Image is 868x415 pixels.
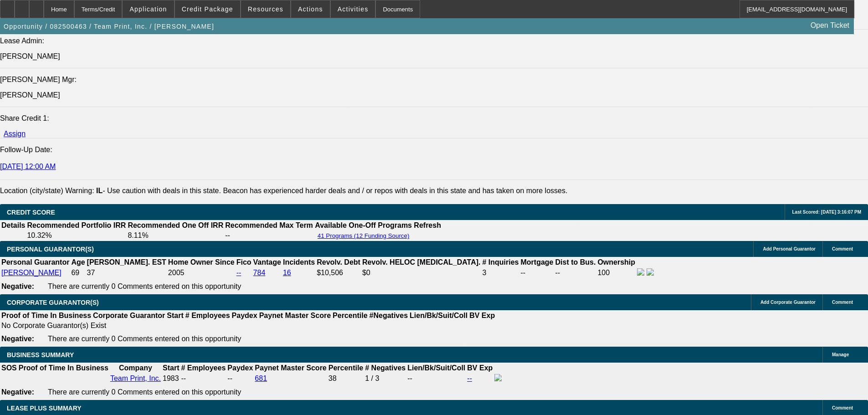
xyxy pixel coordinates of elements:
th: Recommended Portfolio IRR [26,221,126,230]
button: Activities [331,0,375,18]
span: Manage [832,352,849,357]
b: Negative: [1,388,34,396]
span: There are currently 0 Comments entered on this opportunity [48,388,241,396]
b: Corporate Guarantor [93,312,165,319]
b: Dist to Bus. [555,258,596,266]
a: Team Print, Inc. [110,374,161,382]
button: Application [123,0,174,18]
b: Percentile [329,364,363,372]
b: Start [167,312,183,319]
b: Negative: [1,282,34,290]
td: 1983 [162,374,180,384]
td: -- [520,268,554,278]
span: Add Personal Guarantor [763,246,816,251]
img: linkedin-icon.png [647,268,654,276]
b: BV Exp [469,312,495,319]
b: Paynet Master Score [255,364,326,372]
b: # Negatives [365,364,406,372]
b: IL [96,187,103,195]
span: There are currently 0 Comments entered on this opportunity [48,335,241,343]
b: Mortgage [521,258,554,266]
td: 3 [482,268,519,278]
div: 1 / 3 [365,374,406,383]
b: Age [71,258,85,266]
a: -- [236,269,241,277]
a: 784 [253,269,266,277]
td: $0 [362,268,481,278]
th: Available One-Off Programs [314,221,413,230]
b: # Inquiries [482,258,519,266]
b: # Employees [185,312,230,319]
a: [PERSON_NAME] [1,269,62,277]
span: Activities [338,5,369,13]
span: CORPORATE GUARANTOR(S) [7,299,99,306]
a: -- [467,374,472,382]
td: -- [227,374,253,384]
span: Comment [832,405,853,410]
b: Lien/Bk/Suit/Coll [407,364,465,372]
span: Comment [832,300,853,305]
span: BUSINESS SUMMARY [7,351,74,359]
span: Credit Package [182,5,233,13]
th: Proof of Time In Business [1,311,92,320]
span: Opportunity / 082500463 / Team Print, Inc. / [PERSON_NAME] [4,23,214,30]
span: CREDIT SCORE [7,209,55,216]
b: Start [163,364,179,372]
b: #Negatives [370,312,408,319]
div: 38 [329,374,363,383]
img: facebook-icon.png [494,374,502,381]
a: 16 [283,269,291,277]
b: Paynet Master Score [259,312,331,319]
img: facebook-icon.png [637,268,644,276]
b: Revolv. Debt [317,258,360,266]
b: Incidents [283,258,315,266]
button: Credit Package [175,0,240,18]
td: 8.11% [127,231,224,240]
b: Revolv. HELOC [MEDICAL_DATA]. [362,258,481,266]
b: Negative: [1,335,34,343]
span: Comment [832,246,853,251]
span: -- [181,374,186,382]
b: Home Owner Since [168,258,235,266]
b: Personal Guarantor [1,258,69,266]
b: Vantage [253,258,281,266]
span: 2005 [168,269,185,277]
td: 69 [71,268,85,278]
b: BV Exp [467,364,493,372]
span: PERSONAL GUARANTOR(S) [7,246,94,253]
span: Resources [248,5,283,13]
b: # Employees [181,364,226,372]
td: -- [555,268,596,278]
th: SOS [1,364,17,373]
label: - Use caution with deals in this state. Beacon has experienced harder deals and / or repos with d... [96,187,567,195]
b: Ownership [597,258,635,266]
th: Recommended One Off IRR [127,221,224,230]
b: Fico [236,258,252,266]
th: Details [1,221,26,230]
td: 37 [87,268,167,278]
td: 100 [597,268,636,278]
span: Add Corporate Guarantor [760,300,816,305]
button: Resources [241,0,290,18]
span: Actions [298,5,323,13]
th: Recommended Max Term [225,221,313,230]
span: Application [129,5,167,13]
td: 10.32% [26,231,126,240]
span: Last Scored: [DATE] 3:16:07 PM [792,210,861,215]
span: There are currently 0 Comments entered on this opportunity [48,282,241,290]
b: Percentile [333,312,367,319]
b: Lien/Bk/Suit/Coll [410,312,467,319]
a: Assign [4,130,26,138]
td: $10,506 [316,268,361,278]
button: 41 Programs (12 Funding Source) [315,232,412,240]
button: Actions [291,0,330,18]
th: Proof of Time In Business [18,364,109,373]
b: Paydex [227,364,253,372]
a: Open Ticket [807,18,853,33]
td: -- [225,231,313,240]
a: 681 [255,374,267,382]
b: [PERSON_NAME]. EST [87,258,166,266]
span: LEASE PLUS SUMMARY [7,405,82,412]
th: Refresh [413,221,442,230]
td: No Corporate Guarantor(s) Exist [1,321,499,330]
